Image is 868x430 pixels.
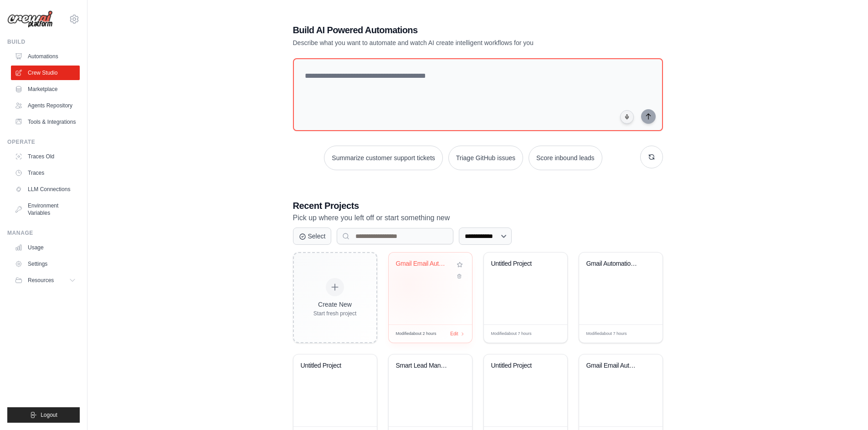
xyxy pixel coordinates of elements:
[324,146,442,170] button: Summarize customer support tickets
[7,138,80,146] div: Operate
[545,330,553,337] span: Edit
[529,146,602,170] button: Score inbound leads
[11,257,80,271] a: Settings
[11,198,80,220] a: Environment Variables
[11,273,80,288] button: Resources
[491,331,532,337] span: Modified about 7 hours
[293,199,663,212] h3: Recent Projects
[455,260,465,270] button: Add to favorites
[7,10,53,28] img: Logo
[41,411,57,419] span: Logout
[11,82,80,96] a: Marketplace
[11,115,80,129] a: Tools & Integrations
[11,166,80,180] a: Traces
[396,260,451,268] div: Gmail Email Automation System
[11,240,80,255] a: Usage
[293,38,599,47] p: Describe what you want to automate and watch AI create intelligent workflows for you
[491,362,546,370] div: Untitled Project
[620,110,634,124] button: Click to speak your automation idea
[313,300,357,309] div: Create New
[640,146,663,168] button: Get new suggestions
[11,182,80,197] a: LLM Connections
[586,362,642,370] div: Gmail Email Automation
[11,98,80,113] a: Agents Repository
[301,362,356,370] div: Untitled Project
[448,146,523,170] button: Triage GitHub issues
[293,24,599,36] h1: Build AI Powered Automations
[11,66,80,80] a: Crew Studio
[455,272,465,281] button: Delete project
[586,260,642,268] div: Gmail Automation System
[450,330,458,337] span: Edit
[396,362,451,370] div: Smart Lead Management & Routing System
[11,49,80,64] a: Automations
[7,38,80,46] div: Build
[293,228,332,245] button: Select
[11,149,80,164] a: Traces Old
[7,407,80,423] button: Logout
[293,212,663,224] p: Pick up where you left off or start something new
[586,331,627,337] span: Modified about 7 hours
[396,331,437,337] span: Modified about 2 hours
[491,260,546,268] div: Untitled Project
[7,229,80,237] div: Manage
[313,310,357,317] div: Start fresh project
[641,330,648,337] span: Edit
[28,277,54,284] span: Resources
